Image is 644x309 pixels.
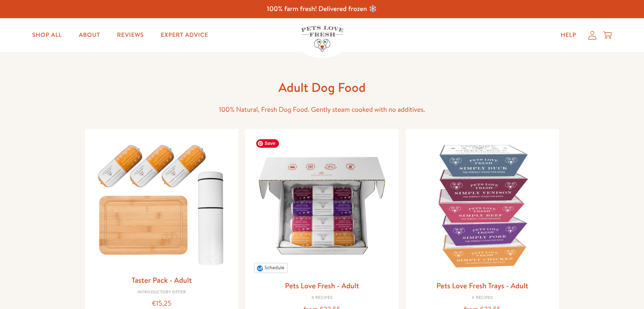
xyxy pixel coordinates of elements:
img: Pets Love Fresh Trays - Adult [412,136,553,276]
span: 100% Natural, Fresh Dog Food. Gently steam cooked with no additives. [219,105,425,114]
div: 4 Recipes [252,295,392,301]
span: Save [256,139,279,148]
img: Taster Pack - Adult [92,136,232,270]
a: Reviews [110,27,150,44]
h1: Adult Dog Food [187,79,458,96]
button: Schedule [254,263,287,273]
a: Expert Advice [154,27,215,44]
a: Taster Pack - Adult [132,275,192,285]
img: Pets Love Fresh - Adult [252,136,392,276]
a: Pets Love Fresh - Adult [285,280,359,291]
a: About [72,27,107,44]
a: Pets Love Fresh Trays - Adult [437,280,528,291]
a: Help [554,27,583,44]
span: Schedule [264,264,284,271]
div: 4 Recipes [412,295,553,301]
img: Pets Love Fresh [301,26,343,52]
a: Shop All [25,27,69,44]
div: Introductory Offer [92,290,232,295]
